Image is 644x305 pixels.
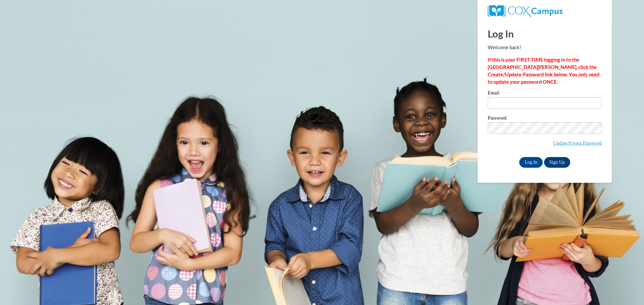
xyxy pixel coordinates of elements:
a: Update/Forgot Password [553,140,602,146]
h1: Log In [488,27,602,41]
a: COX Campus [488,8,562,13]
p: Welcome back! [488,44,602,51]
strong: If this is your FIRST TIME logging in to the [GEOGRAPHIC_DATA][PERSON_NAME], click the Create/Upd... [488,57,599,85]
img: COX Campus [488,5,562,17]
a: Sign Up [544,157,570,168]
label: Password [488,116,602,122]
label: Email [488,90,602,97]
input: Log In [519,157,543,168]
